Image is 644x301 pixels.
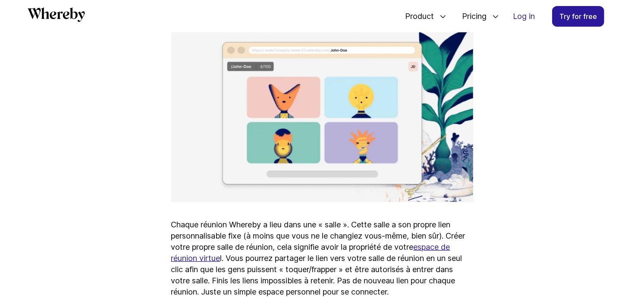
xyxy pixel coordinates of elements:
[28,7,85,22] svg: Whereby
[396,2,436,31] span: Product
[171,219,473,298] p: Chaque réunion Whereby a lieu dans une « salle ». Cette salle a son propre lien personnalisable f...
[453,2,489,31] span: Pricing
[552,6,604,27] a: Try for free
[506,6,542,26] a: Log in
[28,7,85,25] a: Whereby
